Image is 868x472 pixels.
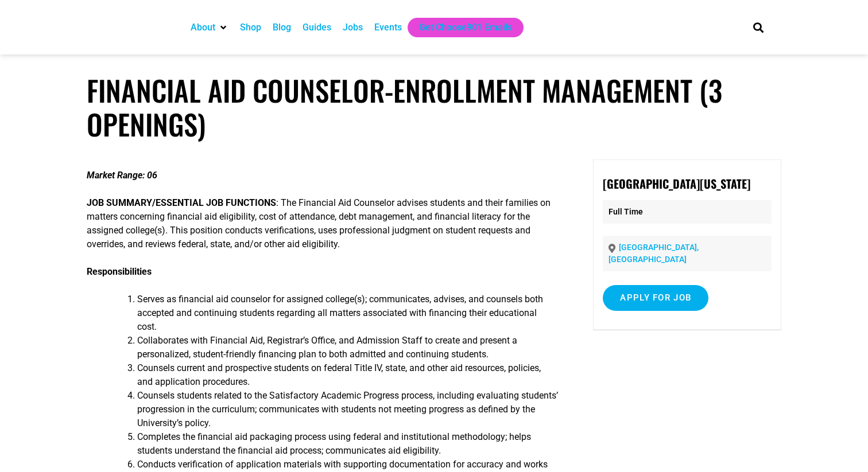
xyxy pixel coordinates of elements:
[87,170,157,181] strong: Market Range: 06
[240,21,261,34] a: Shop
[303,21,331,34] a: Guides
[749,18,768,37] div: Search
[137,430,559,458] li: Completes the financial aid packaging process using federal and institutional methodology; helps ...
[273,21,291,34] a: Blog
[603,175,750,192] strong: [GEOGRAPHIC_DATA][US_STATE]
[87,197,276,208] strong: JOB SUMMARY/ESSENTIAL JOB FUNCTIONS
[419,21,512,34] a: Get Choose901 Emails
[137,292,559,334] li: Serves as financial aid counselor for assigned college(s); communicates, advises, and counsels bo...
[185,18,734,37] nav: Main nav
[137,334,559,361] li: Collaborates with Financial Aid, Registrar’s Office, and Admission Staff to create and present a ...
[137,361,559,389] li: Counsels current and prospective students on federal Title IV, state, and other aid resources, po...
[603,285,708,311] input: Apply for job
[137,389,559,430] li: Counsels students related to the Satisfactory Academic Progress process, including evaluating stu...
[87,266,152,277] strong: Responsibilities
[87,196,559,251] p: : The Financial Aid Counselor advises students and their families on matters concerning financial...
[191,21,215,34] a: About
[343,21,363,34] a: Jobs
[609,243,699,264] a: [GEOGRAPHIC_DATA], [GEOGRAPHIC_DATA]
[185,18,234,37] div: About
[374,21,402,34] a: Events
[603,200,771,224] p: Full Time
[87,73,781,141] h1: Financial Aid Counselor-Enrollment Management (3 Openings)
